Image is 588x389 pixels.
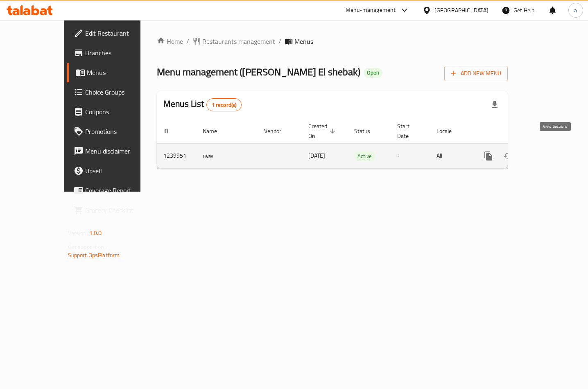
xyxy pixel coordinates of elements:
span: Locale [436,126,462,136]
span: Choice Groups [85,87,156,97]
a: Home [157,36,183,46]
a: Branches [67,43,162,63]
span: Grocery Checklist [85,205,156,215]
a: Edit Restaurant [67,23,162,43]
div: [GEOGRAPHIC_DATA] [434,6,488,15]
span: ID [163,126,179,136]
h2: Menus List [163,98,242,111]
span: Coupons [85,107,156,117]
th: Actions [472,119,564,144]
span: 1 record(s) [207,101,242,109]
div: Menu-management [346,5,396,15]
span: Edit Restaurant [85,28,156,38]
span: [DATE] [308,150,325,161]
div: Export file [485,95,504,115]
span: Menu management ( [PERSON_NAME] El shebak ) [157,63,360,81]
span: Open [364,69,382,76]
span: Start Date [397,121,420,141]
li: / [186,36,189,46]
table: enhanced table [157,119,564,169]
a: Grocery Checklist [67,200,162,220]
a: Promotions [67,122,162,141]
button: more [479,146,498,166]
a: Coverage Report [67,181,162,200]
span: Name [203,126,228,136]
span: Get support on: [68,242,106,252]
td: - [391,143,430,168]
span: 1.0.0 [89,228,102,238]
span: Add New Menu [451,68,501,79]
li: / [278,36,281,46]
span: Version: [68,228,88,238]
span: Created On [308,121,338,141]
span: Vendor [264,126,292,136]
div: Total records count [206,98,242,111]
a: Menu disclaimer [67,141,162,161]
a: Menus [67,63,162,82]
a: Restaurants management [192,36,275,46]
a: Coupons [67,102,162,122]
div: Open [364,68,382,78]
span: Active [354,152,375,161]
span: Menus [87,68,156,77]
nav: breadcrumb [157,36,508,46]
a: Support.OpsPlatform [68,250,120,260]
button: Add New Menu [444,66,508,81]
a: Upsell [67,161,162,181]
td: new [196,143,258,168]
td: 1239951 [157,143,196,168]
td: All [430,143,472,168]
span: Menu disclaimer [85,146,156,156]
span: Menus [294,36,313,46]
span: Upsell [85,166,156,176]
span: Restaurants management [202,36,275,46]
a: Choice Groups [67,82,162,102]
span: Status [354,126,381,136]
span: Promotions [85,127,156,136]
span: Coverage Report [85,185,156,195]
span: a [574,6,577,15]
span: Branches [85,48,156,58]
